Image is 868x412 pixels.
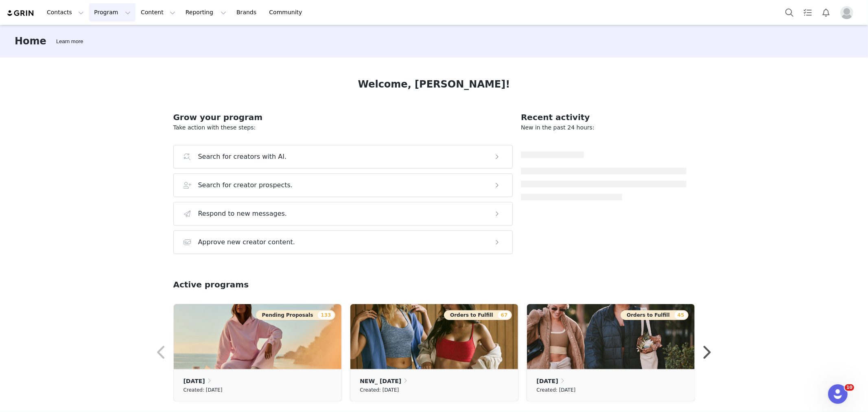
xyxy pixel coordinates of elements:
button: Search for creator prospects. [173,173,513,197]
button: Search for creators with AI. [173,145,513,169]
img: placeholder-profile.jpg [840,6,853,19]
h3: Approve new creator content. [198,237,295,247]
h3: Search for creator prospects. [198,180,293,190]
iframe: Intercom live chat [828,384,848,404]
span: 10 [845,384,854,391]
button: Pending Proposals133 [256,310,335,320]
button: Program [89,3,136,22]
p: Take action with these steps: [173,123,513,132]
img: 4143c0bb-3aa4-498c-8303-cf2f444cde27.jpg [527,304,695,369]
small: Created: [DATE] [360,386,399,394]
h2: Active programs [173,278,249,291]
h3: Respond to new messages. [198,209,287,219]
button: Orders to Fulfill45 [621,310,688,320]
button: Contacts [42,3,89,22]
img: grin logo [7,9,35,17]
h3: Search for creators with AI. [198,152,287,162]
h2: Grow your program [173,111,513,123]
a: Tasks [799,3,817,22]
p: New in the past 24 hours: [521,123,687,132]
div: Tooltip anchor [55,37,85,46]
button: Orders to Fulfill67 [444,310,512,320]
h2: Recent activity [521,111,687,123]
img: 368d6933-d34e-4ddf-b594-8d62ee0bd87c.jpg [174,304,341,369]
button: Profile [835,6,861,19]
button: Reporting [181,3,231,22]
h3: Home [15,34,46,48]
a: Community [264,3,310,22]
small: Created: [DATE] [537,386,576,394]
button: Content [136,3,180,22]
a: Brands [232,3,264,22]
button: Respond to new messages. [173,202,513,226]
img: 74df6497-c4c4-4bcd-9761-18943612c444.jpg [350,304,518,369]
p: NEW_ [DATE] [360,377,402,386]
h1: Welcome, [PERSON_NAME]! [358,77,510,92]
button: Search [781,3,798,22]
small: Created: [DATE] [184,386,223,394]
button: Notifications [817,3,835,22]
p: [DATE] [537,377,558,386]
button: Approve new creator content. [173,230,513,254]
p: [DATE] [184,377,205,386]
